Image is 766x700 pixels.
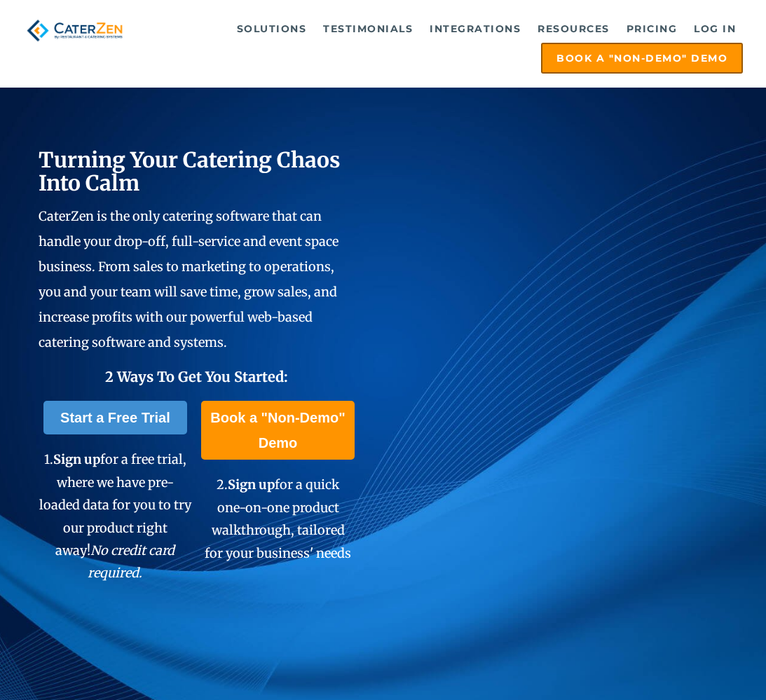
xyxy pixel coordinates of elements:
span: Sign up [228,476,275,493]
a: Log in [687,15,743,43]
span: 2. for a quick one-on-one product walkthrough, tailored for your business' needs [205,476,351,561]
a: Integrations [423,15,528,43]
a: Book a "Non-Demo" Demo [201,401,355,460]
a: Book a "Non-Demo" Demo [541,43,743,74]
em: No credit card required. [88,542,175,581]
iframe: Help widget launcher [641,645,751,685]
a: Testimonials [316,15,420,43]
a: Start a Free Trial [43,401,187,434]
div: Navigation Menu [146,15,743,74]
span: 2 Ways To Get You Started: [105,368,288,385]
a: Resources [531,15,617,43]
a: Solutions [230,15,314,43]
span: CaterZen is the only catering software that can handle your drop-off, full-service and event spac... [39,208,338,350]
span: Sign up [53,451,100,467]
a: Pricing [620,15,685,43]
img: caterzen [23,15,127,46]
span: Turning Your Catering Chaos Into Calm [39,146,341,196]
span: 1. for a free trial, where we have pre-loaded data for you to try our product right away! [39,451,191,581]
